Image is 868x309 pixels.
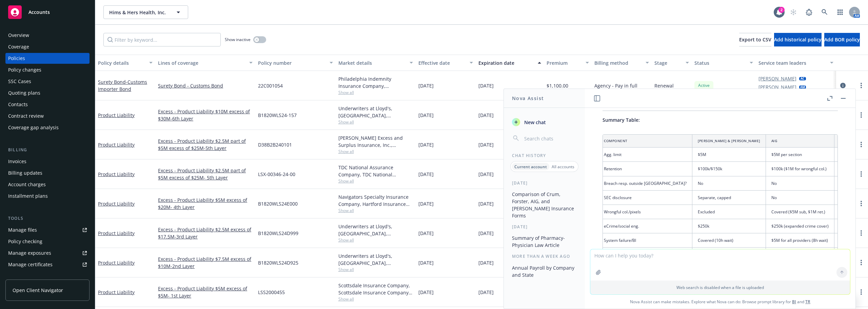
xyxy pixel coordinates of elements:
td: $5M for all providers (8h wait) [766,233,834,248]
button: Market details [336,55,416,71]
div: Tools [5,215,90,222]
span: [DATE] [418,259,434,266]
button: Summary of Pharmacy-Physician Law Article [509,232,579,251]
span: [DATE] [478,141,494,148]
a: Product Liability [98,112,135,118]
button: Policy number [255,55,335,71]
a: SSC Cases [5,76,90,87]
td: $100k/$150k [692,162,766,176]
button: Add historical policy [774,33,822,46]
button: Policy details [95,55,155,71]
a: more [857,229,865,237]
span: Manage exposures [5,248,90,258]
div: Manage claims [8,271,42,282]
div: Service team leaders [758,59,826,66]
a: Manage claims [5,271,90,282]
div: Stage [654,59,682,66]
button: Export to CSV [739,33,771,46]
button: Service team leaders [756,55,836,71]
a: Excess - Product Liability $10M excess of $30M-6th Layer [158,108,253,122]
a: Switch app [833,5,847,19]
a: Coverage [5,41,90,52]
span: Summary Table: [603,117,640,123]
div: Billing updates [8,168,42,178]
span: LSX-00346-24-00 [258,171,295,178]
button: Billing method [592,55,652,71]
a: Manage certificates [5,259,90,270]
a: more [857,170,865,178]
div: Policy details [98,59,145,66]
a: Report a Bug [802,5,816,19]
div: Manage certificates [8,259,53,270]
span: Show all [338,178,413,184]
td: $5M per section [766,148,834,162]
button: Status [692,55,756,71]
a: Excess - Product Liability $2.5M part of $5M excess of $25M- 5th Layer [158,167,253,181]
a: BI [792,299,796,305]
span: [DATE] [478,289,494,296]
a: Search [818,5,831,19]
a: Product Liability [98,141,135,148]
a: Contract review [5,111,90,121]
h1: Nova Assist [512,95,544,102]
a: Contacts [5,99,90,110]
div: Policy checking [8,236,42,247]
a: Surety Bond [98,79,147,92]
td: $250k (expanded crime cover) [766,219,834,233]
div: Quoting plans [8,88,40,98]
a: Product Liability [98,171,135,177]
td: Wrongful col./pixels [598,205,692,219]
a: Excess - Product Liability $5M excess of $20M- 4th Layer [158,196,253,211]
div: Status [694,59,746,66]
div: [DATE] [504,180,585,186]
div: Billing [5,147,90,153]
td: No [766,176,834,190]
div: Underwriters at Lloyd's, [GEOGRAPHIC_DATA], [PERSON_NAME] of London, CRC Group [338,252,413,267]
a: Product Liability [98,259,135,266]
td: Excluded [692,205,766,219]
a: Policy changes [5,64,90,75]
span: B1820WLS24D925 [258,259,298,266]
div: [PERSON_NAME] Excess and Surplus Insurance, Inc., [PERSON_NAME] Group, CRC Group [338,134,413,149]
span: Show all [338,119,413,125]
a: more [857,140,865,149]
a: Policy checking [5,236,90,247]
a: more [857,199,865,208]
td: War/cyber war [598,248,692,262]
a: Invoices [5,156,90,167]
a: Overview [5,30,90,41]
a: Product Liability [98,289,135,295]
td: No [692,176,766,190]
p: All accounts [552,164,574,170]
a: circleInformation [839,81,847,90]
a: Coverage gap analysis [5,122,90,133]
td: Breach resp. outside [GEOGRAPHIC_DATA]? [598,176,692,190]
td: SEC disclosure [598,190,692,205]
span: Show all [338,267,413,272]
td: System failure/BI [598,233,692,248]
div: Policy number [258,59,325,66]
div: Premium [547,59,582,66]
a: [PERSON_NAME] [758,75,796,82]
a: Excess - Product Liability $2.5M excess of $17.5M-3rd Layer [158,226,253,240]
span: Export to CSV [739,36,771,43]
div: Philadelphia Indemnity Insurance Company, Philadelphia Insurance Companies, CA [PERSON_NAME] & Co... [338,75,413,90]
div: Coverage gap analysis [8,122,59,133]
span: B1820WLS24E000 [258,200,298,207]
a: Billing updates [5,168,90,178]
a: Accounts [5,3,90,22]
div: [DATE] [504,224,585,230]
span: B1820WLS24-157 [258,112,297,119]
div: Account charges [8,179,46,190]
span: [DATE] [418,171,434,178]
a: TR [805,299,810,305]
div: Scottsdale Insurance Company, Scottsdale Insurance Company (Nationwide), CRC Group [338,282,413,296]
div: Contacts [8,99,28,110]
span: [DATE] [418,230,434,237]
button: Lines of coverage [155,55,255,71]
a: Surety Bond - Customs Bond [158,82,253,89]
div: 2 [778,7,785,13]
span: LSS2000455 [258,289,285,296]
span: B1820WLS24D999 [258,230,298,237]
span: [DATE] [418,141,434,148]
